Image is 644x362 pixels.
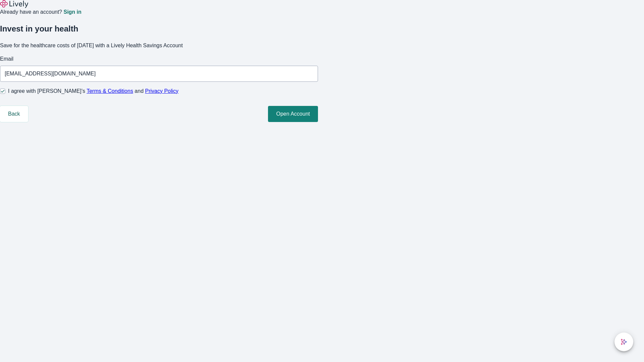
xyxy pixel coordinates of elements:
a: Terms & Conditions [87,88,133,94]
a: Sign in [63,9,81,15]
svg: Lively AI Assistant [621,339,627,345]
span: I agree with [PERSON_NAME]’s and [8,87,178,95]
button: Open Account [268,106,318,122]
button: chat [614,333,633,351]
a: Privacy Policy [145,88,179,94]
